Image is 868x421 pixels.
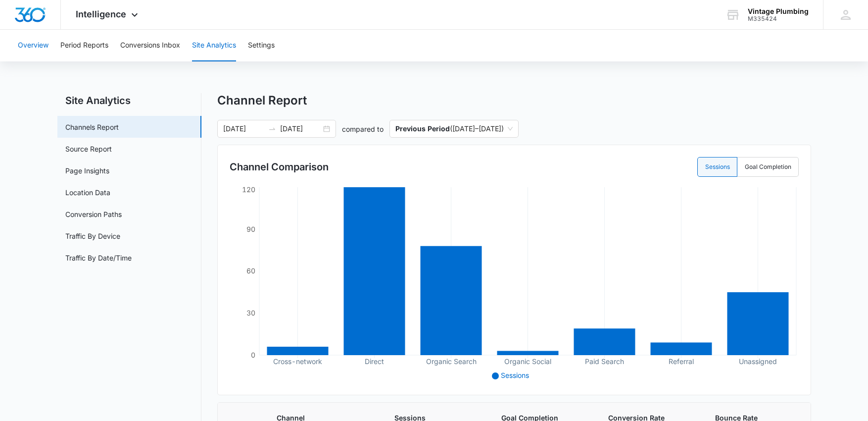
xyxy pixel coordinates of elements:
h2: Site Analytics [57,93,201,108]
tspan: 120 [242,185,255,194]
button: Period Reports [60,30,108,61]
h1: Channel Report [217,93,307,108]
tspan: Paid Search [585,357,624,366]
tspan: Organic Search [426,357,476,366]
span: to [268,125,276,133]
tspan: 90 [246,225,255,233]
button: Overview [18,30,48,61]
tspan: 30 [246,309,255,317]
p: Previous Period [395,124,450,133]
input: Start date [223,123,264,134]
button: Site Analytics [192,30,236,61]
tspan: Referral [669,357,694,366]
a: Channels Report [65,122,119,132]
button: Conversions Inbox [120,30,180,61]
a: Conversion Paths [65,209,122,219]
label: Sessions [697,157,737,177]
label: Goal Completion [737,157,799,177]
div: account name [748,7,809,15]
button: Settings [248,30,275,61]
tspan: Direct [365,357,384,366]
span: Intelligence [76,9,126,19]
a: Page Insights [65,165,109,176]
tspan: 60 [246,266,255,275]
h3: Channel Comparison [230,159,329,174]
tspan: Organic Social [504,357,551,366]
p: compared to [342,124,384,134]
span: ( [DATE] – [DATE] ) [395,120,513,137]
div: account id [748,15,809,22]
a: Traffic By Device [65,231,120,241]
tspan: Unassigned [739,357,777,366]
span: swap-right [268,125,276,133]
span: Sessions [501,371,529,379]
a: Source Report [65,144,112,154]
a: Traffic By Date/Time [65,253,132,263]
input: End date [280,123,321,134]
tspan: 0 [251,351,255,359]
a: Location Data [65,187,110,198]
tspan: Cross-network [273,357,322,366]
